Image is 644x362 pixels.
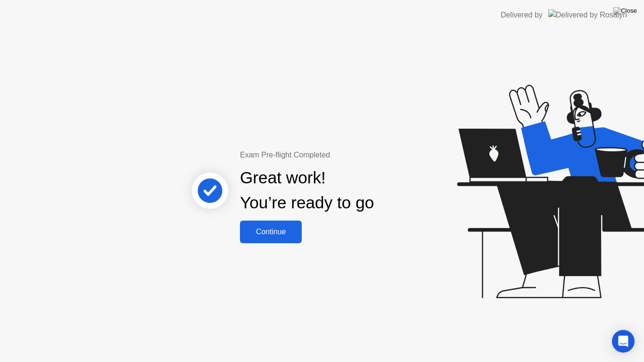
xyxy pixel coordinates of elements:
[501,9,543,21] div: Delivered by
[612,330,635,353] div: Open Intercom Messenger
[548,9,627,20] img: Delivered by Rosalyn
[613,7,637,15] img: Close
[240,221,302,243] button: Continue
[240,165,374,215] div: Great work! You’re ready to go
[240,149,435,161] div: Exam Pre-flight Completed
[243,228,299,236] div: Continue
